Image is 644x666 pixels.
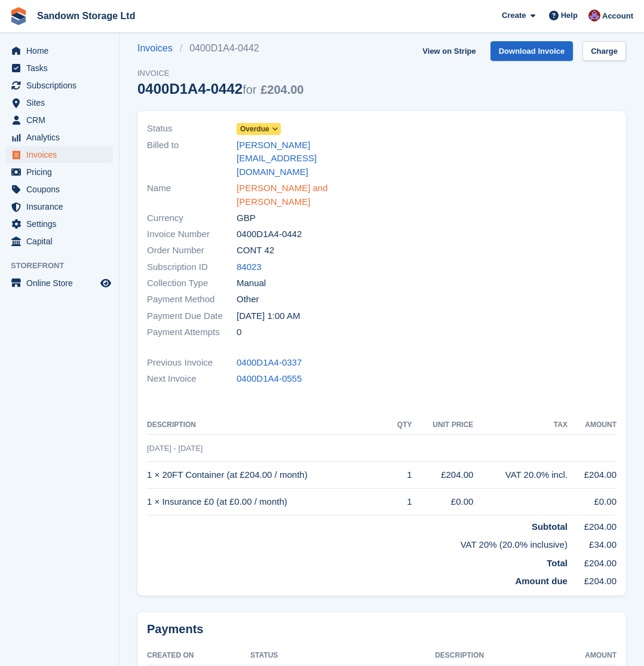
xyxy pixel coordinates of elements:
span: Collection Type [147,277,237,290]
span: Tasks [26,60,98,76]
a: Overdue [237,122,281,136]
span: CRM [26,112,98,128]
span: Account [602,10,633,22]
a: menu [6,146,113,163]
a: menu [6,112,113,128]
td: £204.00 [568,462,617,489]
nav: breadcrumbs [137,41,303,56]
span: Home [26,42,98,59]
img: stora-icon-8386f47178a22dfd0bd8f6a31ec36ba5ce8667c1dd55bd0f319d3a0aa187defe.svg [10,7,27,25]
span: Previous Invoice [147,356,237,370]
a: Download Invoice [490,41,574,61]
img: Chloe Lovelock-Brown [588,10,600,22]
td: 1 [390,489,412,515]
a: [PERSON_NAME] and [PERSON_NAME] [237,182,375,208]
a: menu [6,164,113,180]
span: 0 [237,326,241,339]
span: Subscription ID [147,260,237,274]
span: Coupons [26,181,98,198]
time: 2025-09-01 00:00:00 UTC [237,309,300,323]
td: £204.00 [568,515,617,533]
a: menu [6,60,113,76]
a: menu [6,42,113,59]
span: Sites [26,94,98,111]
a: 84023 [237,260,262,274]
a: menu [6,94,113,111]
span: Online Store [26,275,98,291]
div: VAT 20.0% incl. [473,468,568,482]
span: Next Invoice [147,372,237,386]
span: Manual [237,277,266,290]
a: menu [6,216,113,232]
a: menu [6,275,113,291]
td: £0.00 [412,489,474,515]
span: Payment Method [147,293,237,306]
th: Unit Price [412,416,474,435]
a: Preview store [99,276,113,290]
span: for [243,83,256,96]
span: Help [561,10,578,22]
td: £34.00 [568,533,617,552]
a: menu [6,181,113,198]
span: Settings [26,216,98,232]
span: Status [147,122,237,136]
div: 0400D1A4-0442 [137,81,303,97]
th: Amount [568,416,617,435]
a: menu [6,233,113,250]
span: Payment Due Date [147,309,237,323]
th: Created On [147,646,250,665]
span: Order Number [147,244,237,257]
span: Create [502,10,526,22]
strong: Total [547,558,568,568]
td: 1 × 20FT Container (at £204.00 / month) [147,462,390,489]
th: Amount [564,646,617,665]
strong: Amount due [515,576,568,586]
span: Subscriptions [26,77,98,94]
th: Status [250,646,435,665]
a: Invoices [137,41,180,56]
span: £204.00 [260,83,303,96]
span: Pricing [26,164,98,180]
td: VAT 20% (20.0% inclusive) [147,533,568,552]
span: Other [237,293,259,306]
span: Storefront [11,260,119,272]
td: £204.00 [568,570,617,588]
span: Billed to [147,139,237,179]
a: 0400D1A4-0337 [237,356,302,370]
span: Capital [26,233,98,250]
span: Invoice [137,67,303,79]
span: 0400D1A4-0442 [237,228,302,241]
th: Description [147,416,390,435]
th: QTY [390,416,412,435]
td: £204.00 [568,552,617,570]
a: Charge [582,41,626,61]
a: 0400D1A4-0555 [237,372,302,386]
a: menu [6,77,113,94]
td: £204.00 [412,462,474,489]
th: Tax [473,416,568,435]
span: Currency [147,211,237,225]
span: Name [147,182,237,208]
span: Payment Attempts [147,326,237,339]
a: Sandown Storage Ltd [32,6,140,26]
td: 1 × Insurance £0 (at £0.00 / month) [147,489,390,515]
strong: Subtotal [532,521,568,532]
span: CONT 42 [237,244,274,257]
span: [DATE] - [DATE] [147,444,203,453]
a: menu [6,129,113,146]
span: Invoice Number [147,228,237,241]
h2: Payments [147,622,617,637]
a: [PERSON_NAME][EMAIL_ADDRESS][DOMAIN_NAME] [237,139,375,179]
span: GBP [237,211,256,225]
span: Overdue [240,124,269,134]
a: View on Stripe [418,41,480,61]
a: menu [6,198,113,215]
span: Invoices [26,146,98,163]
th: Description [435,646,564,665]
td: £0.00 [568,489,617,515]
span: Insurance [26,198,98,215]
span: Analytics [26,129,98,146]
td: 1 [390,462,412,489]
